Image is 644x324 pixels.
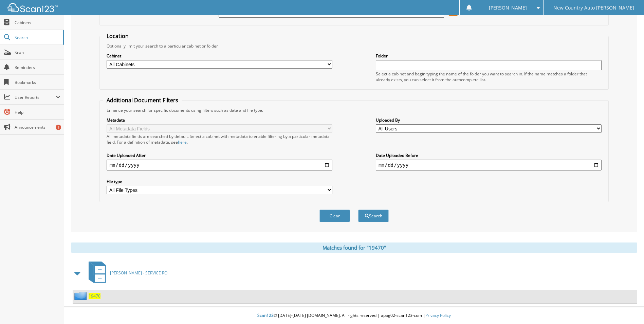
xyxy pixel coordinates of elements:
a: Privacy Policy [425,312,451,318]
span: Help [15,109,60,115]
div: Select a cabinet and begin typing the name of the folder you want to search in. If the name match... [376,71,602,83]
label: Date Uploaded After [107,152,332,158]
div: Matches found for "19470" [71,242,637,253]
label: File type [107,179,332,184]
input: end [376,160,602,170]
div: Enhance your search for specific documents using filters such as date and file type. [103,107,605,113]
span: Scan123 [257,312,274,318]
span: New Country Auto [PERSON_NAME] [553,6,634,10]
div: 1 [56,125,61,130]
label: Metadata [107,117,332,123]
span: Scan [15,50,60,55]
div: Optionally limit your search to a particular cabinet or folder [103,43,605,49]
label: Uploaded By [376,117,602,123]
button: Clear [319,210,350,222]
span: Reminders [15,65,60,70]
div: All metadata fields are searched by default. Select a cabinet with metadata to enable filtering b... [107,133,332,145]
span: Bookmarks [15,79,60,85]
img: folder2.png [74,292,89,300]
a: [PERSON_NAME] - SERVICE RO [85,259,167,286]
a: here [178,139,187,145]
span: Cabinets [15,20,60,25]
button: Search [358,210,389,222]
div: © [DATE]-[DATE] [DOMAIN_NAME]. All rights reserved | appg02-scan123-com | [64,307,644,324]
legend: Additional Document Filters [103,96,182,104]
a: 19470 [89,293,100,299]
span: [PERSON_NAME] - SERVICE RO [110,270,167,276]
span: [PERSON_NAME] [489,6,527,10]
span: User Reports [15,94,56,100]
label: Cabinet [107,53,332,59]
iframe: Chat Widget [610,291,644,324]
legend: Location [103,32,132,40]
img: scan123-logo-white.svg [7,3,58,12]
span: Search [15,35,59,40]
label: Date Uploaded Before [376,152,602,158]
span: Announcements [15,124,60,130]
input: start [107,160,332,170]
label: Folder [376,53,602,59]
